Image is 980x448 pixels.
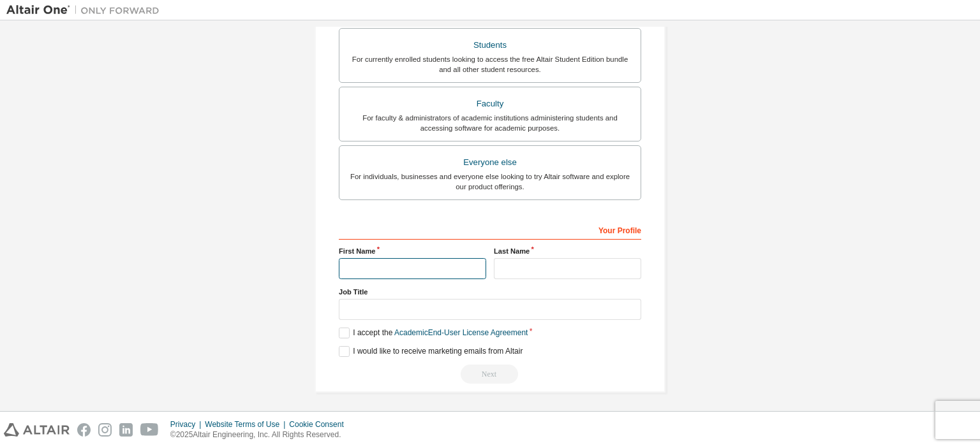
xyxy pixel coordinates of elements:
[339,219,641,240] div: Your Profile
[347,113,633,133] div: For faculty & administrators of academic institutions administering students and accessing softwa...
[339,328,528,338] label: I accept the
[347,54,633,75] div: For currently enrolled students looking to access the free Altair Student Edition bundle and all ...
[394,328,528,337] a: Academic End-User License Agreement
[289,419,351,430] div: Cookie Consent
[339,246,486,256] label: First Name
[339,287,641,297] label: Job Title
[347,171,633,192] div: For individuals, businesses and everyone else looking to try Altair software and explore our prod...
[4,423,70,437] img: altair_logo.svg
[119,423,133,437] img: linkedin.svg
[347,95,633,113] div: Faculty
[170,419,205,430] div: Privacy
[494,246,641,256] label: Last Name
[347,36,633,54] div: Students
[339,365,641,384] div: Read and acccept EULA to continue
[205,419,289,430] div: Website Terms of Use
[170,430,352,440] p: © 2025 Altair Engineering, Inc. All Rights Reserved.
[339,346,523,357] label: I would like to receive marketing emails from Altair
[77,423,91,437] img: facebook.svg
[6,4,166,17] img: Altair One
[347,154,633,171] div: Everyone else
[98,423,112,437] img: instagram.svg
[140,423,159,437] img: youtube.svg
